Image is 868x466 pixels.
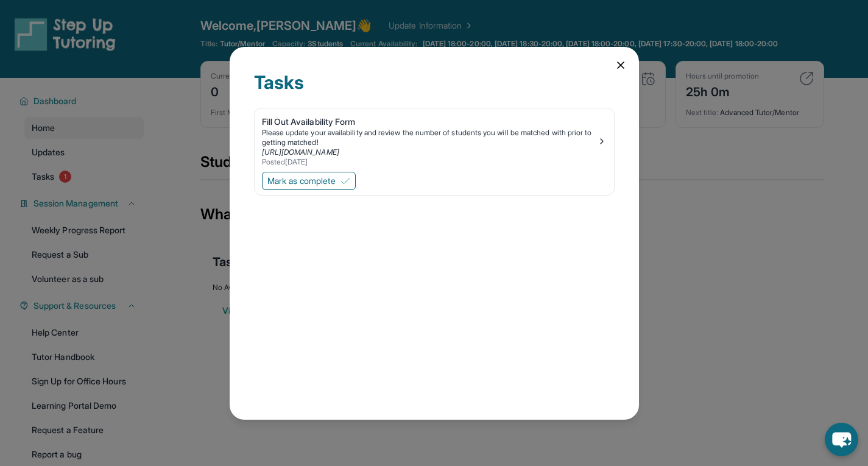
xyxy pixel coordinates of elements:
a: [URL][DOMAIN_NAME] [262,147,339,157]
img: Mark as complete [340,176,350,186]
div: Fill Out Availability Form [262,116,597,128]
a: Fill Out Availability FormPlease update your availability and review the number of students you w... [255,108,614,169]
span: Mark as complete [267,175,336,187]
div: Posted [DATE] [262,157,597,167]
div: Please update your availability and review the number of students you will be matched with prior ... [262,128,597,147]
button: Mark as complete [262,172,356,190]
button: chat-button [825,423,858,456]
div: Tasks [254,71,615,108]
